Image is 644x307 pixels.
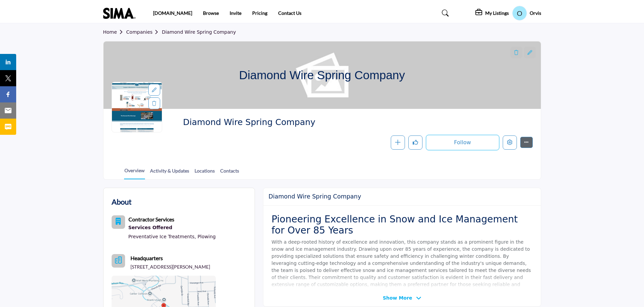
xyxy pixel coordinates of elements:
p: [STREET_ADDRESS][PERSON_NAME] [130,264,210,270]
a: Overview [124,167,145,179]
h2: Diamond Wire Spring Company [268,193,361,200]
span: Diamond Wire Spring Company [183,117,335,128]
a: Locations [194,167,215,179]
a: Pricing [252,10,267,16]
div: My Listings [475,9,509,17]
b: Headquarters [130,254,163,262]
a: Contact Us [278,10,301,16]
h5: Orvis [530,10,541,17]
a: Companies [126,29,162,35]
a: Diamond Wire Spring Company [162,29,236,35]
b: Contractor Services [128,216,174,222]
a: Activity & Updates [150,167,189,179]
button: Show hide supplier dropdown [512,6,527,21]
h5: My Listings [485,10,509,16]
button: Category Icon [112,215,125,229]
a: Home [103,29,126,35]
button: Edit company [503,135,517,150]
button: More details [520,137,533,148]
span: Show More [383,295,412,302]
h1: Diamond Wire Spring Company [239,41,405,109]
button: Like [408,135,422,150]
a: Invite [230,10,241,16]
a: Browse [203,10,219,16]
a: Search [435,8,453,19]
a: Plowing [198,234,216,239]
button: Headquarter icon [112,254,125,268]
a: Preventative Ice Treatments, [128,234,196,239]
h2: About [112,196,131,207]
a: [DOMAIN_NAME] [153,10,192,16]
div: Services Offered refers to the specific products, assistance, or expertise a business provides to... [128,223,216,232]
a: Contractor Services [128,217,174,222]
h2: Pioneering Excellence in Snow and Ice Management for Over 85 Years [271,214,532,236]
a: Contacts [220,167,239,179]
img: site Logo [103,8,139,19]
p: With a deep-rooted history of excellence and innovation, this company stands as a prominent figur... [271,239,532,295]
div: Aspect Ratio:6:1,Size:1200x200px [524,47,536,58]
button: Follow [426,135,499,150]
div: Aspect Ratio:1:1,Size:400x400px [148,84,160,96]
a: Services Offered [128,223,216,232]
